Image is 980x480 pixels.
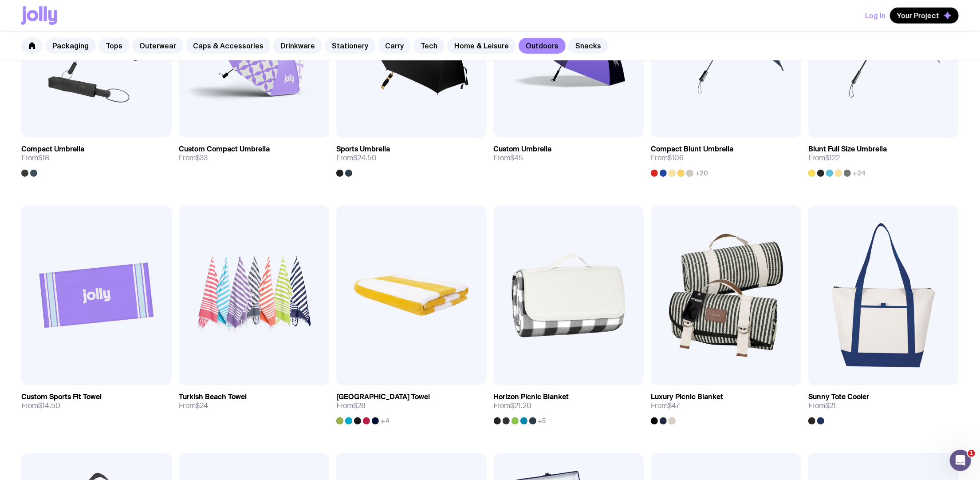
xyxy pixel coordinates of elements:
span: $122 [825,153,840,163]
span: $47 [668,401,680,410]
h3: Luxury Picnic Blanket [651,393,723,401]
a: Blunt Full Size UmbrellaFrom$122+24 [808,138,959,177]
span: From [494,401,532,410]
a: Caps & Accessories [186,38,271,54]
span: From [336,154,377,163]
a: Drinkware [273,38,322,54]
a: Sports UmbrellaFrom$24.50 [336,138,487,177]
span: $28 [353,401,366,410]
a: Outdoors [519,38,566,54]
h3: [GEOGRAPHIC_DATA] Towel [336,393,430,401]
span: $33 [196,153,208,163]
h3: Custom Compact Umbrella [179,145,270,154]
h3: Custom Sports Fit Towel [21,393,102,401]
a: Custom Compact UmbrellaFrom$33 [179,138,329,170]
a: Packaging [45,38,96,54]
button: Your Project [890,8,959,24]
a: Luxury Picnic BlanketFrom$47 [651,385,801,424]
span: +20 [695,170,708,177]
span: From [494,154,523,163]
span: +4 [381,417,390,424]
span: $106 [668,153,684,163]
a: Horizon Picnic BlanketFrom$21.20+5 [494,385,644,424]
a: Custom Sports Fit TowelFrom$14.50 [21,385,172,417]
a: Sunny Tote CoolerFrom$21 [808,385,959,424]
a: [GEOGRAPHIC_DATA] TowelFrom$28+4 [336,385,487,424]
h3: Sports Umbrella [336,145,390,154]
a: Home & Leisure [447,38,516,54]
span: From [179,401,208,410]
span: +24 [853,170,866,177]
h3: Turkish Beach Towel [179,393,247,401]
a: Custom UmbrellaFrom$45 [494,138,644,170]
span: From [651,401,680,410]
span: From [651,154,684,163]
h3: Custom Umbrella [494,145,552,154]
span: $45 [511,153,523,163]
span: $18 [38,153,49,163]
a: Carry [378,38,411,54]
span: $21.20 [511,401,532,410]
span: From [808,154,840,163]
span: $24.50 [353,153,377,163]
a: Snacks [568,38,608,54]
span: $14.50 [38,401,60,410]
span: $21 [825,401,836,410]
h3: Compact Blunt Umbrella [651,145,733,154]
span: From [179,154,208,163]
h3: Compact Umbrella [21,145,84,154]
a: Compact Blunt UmbrellaFrom$106+20 [651,138,801,177]
span: $24 [196,401,208,410]
span: From [21,401,60,410]
a: Tops [98,38,130,54]
span: 1 [968,450,975,457]
a: Stationery [325,38,375,54]
a: Compact UmbrellaFrom$18 [21,138,172,177]
iframe: Intercom live chat [950,450,971,471]
a: Tech [413,38,445,54]
span: From [21,154,49,163]
span: From [808,401,836,410]
span: Your Project [897,11,939,20]
h3: Horizon Picnic Blanket [494,393,569,401]
span: +5 [538,417,546,424]
a: Outerwear [132,38,183,54]
a: Turkish Beach TowelFrom$24 [179,385,329,417]
h3: Sunny Tote Cooler [808,393,869,401]
span: From [336,401,366,410]
h3: Blunt Full Size Umbrella [808,145,887,154]
button: Log In [865,8,886,24]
